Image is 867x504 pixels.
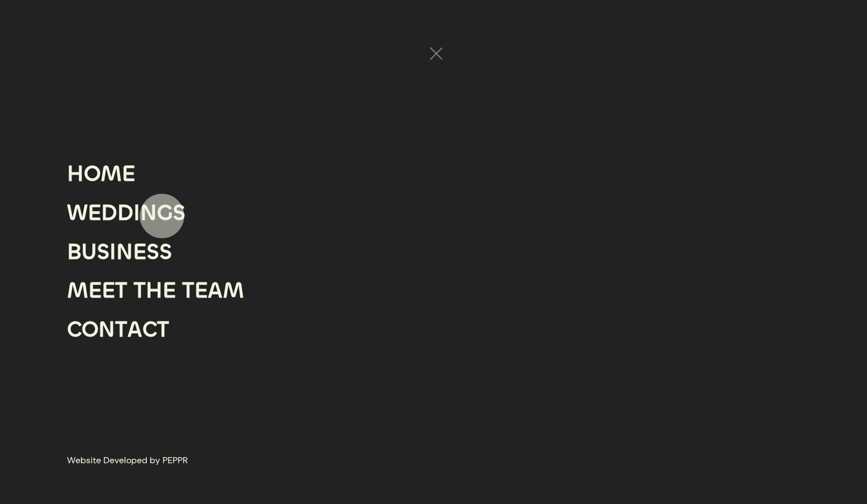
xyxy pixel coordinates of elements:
[162,271,176,310] div: E
[97,233,109,272] div: S
[67,453,188,468] a: Website Developed by PEPPR
[115,271,127,310] div: T
[157,310,169,349] div: T
[67,310,169,349] a: CONTACT
[159,233,172,272] div: S
[208,271,223,310] div: A
[133,194,140,233] div: I
[157,194,173,233] div: G
[88,194,101,233] div: E
[194,271,208,310] div: E
[100,155,122,194] div: M
[67,155,84,194] div: H
[82,310,98,349] div: O
[102,271,115,310] div: E
[98,310,115,349] div: N
[67,194,88,233] div: W
[117,194,133,233] div: D
[67,194,185,233] a: WEDDINGS
[133,271,146,310] div: T
[67,155,135,194] a: HOME
[182,271,194,310] div: T
[101,194,117,233] div: D
[82,233,97,272] div: U
[67,271,244,310] a: MEET THE TEAM
[146,271,162,310] div: H
[67,233,82,272] div: B
[109,233,116,272] div: I
[127,310,142,349] div: A
[142,310,157,349] div: C
[88,271,102,310] div: E
[146,233,159,272] div: S
[115,310,127,349] div: T
[67,271,88,310] div: M
[67,233,172,272] a: BUSINESS
[133,233,146,272] div: E
[116,233,133,272] div: N
[223,271,244,310] div: M
[140,194,157,233] div: N
[122,155,135,194] div: E
[84,155,100,194] div: O
[173,194,185,233] div: S
[67,310,82,349] div: C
